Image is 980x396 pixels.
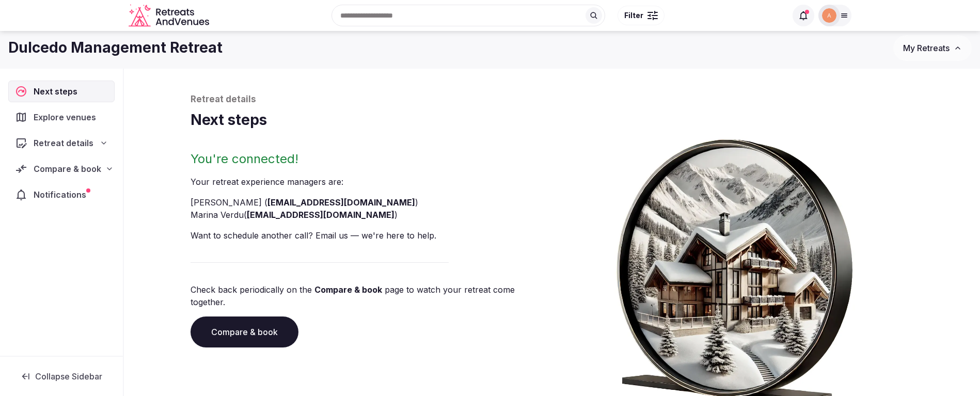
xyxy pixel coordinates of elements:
span: Filter [624,10,643,21]
p: Retreat details [191,93,913,106]
a: Notifications [8,184,115,205]
h1: Dulcedo Management Retreat [8,38,223,58]
h2: You're connected! [191,151,548,167]
span: Notifications [34,188,90,201]
p: Want to schedule another call? Email us — we're here to help. [191,229,548,242]
span: Retreat details [34,137,93,149]
button: Collapse Sidebar [8,365,115,388]
a: [EMAIL_ADDRESS][DOMAIN_NAME] [267,197,415,208]
span: Explore venues [34,111,100,123]
button: My Retreats [893,35,972,61]
a: Visit the homepage [129,4,211,27]
p: Your retreat experience manager s are : [191,176,548,188]
span: Compare & book [34,163,101,175]
svg: Retreats and Venues company logo [129,4,211,27]
span: My Retreats [903,43,950,53]
li: [PERSON_NAME] ( ) [191,196,548,209]
a: Compare & book [314,284,382,295]
p: Check back periodically on the page to watch your retreat come together. [191,283,548,308]
li: Marina Verdu ( ) [191,209,548,221]
span: Next steps [34,85,82,98]
a: Explore venues [8,106,115,128]
span: Collapse Sidebar [35,371,102,382]
img: audrey.c [822,8,836,23]
button: Filter [618,6,665,25]
a: Compare & book [191,316,298,347]
a: Next steps [8,81,115,102]
a: [EMAIL_ADDRESS][DOMAIN_NAME] [247,210,394,220]
h1: Next steps [191,110,913,130]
